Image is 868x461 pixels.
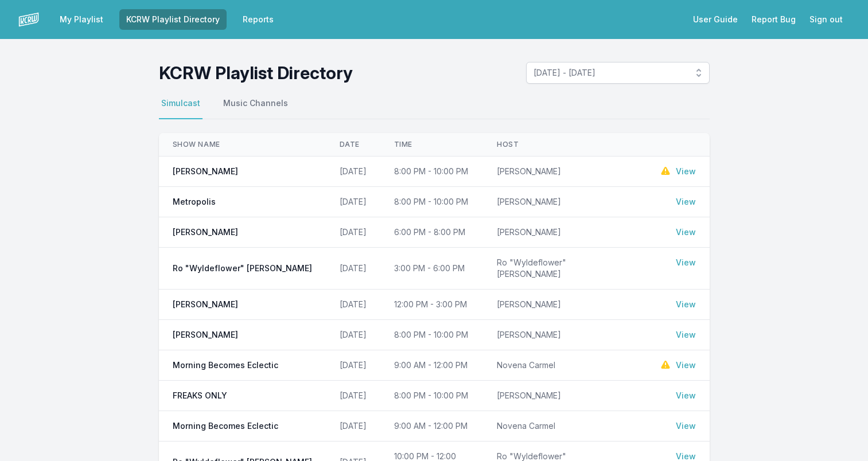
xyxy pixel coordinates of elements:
td: [DATE] [326,248,380,290]
button: Simulcast [159,97,203,119]
td: 6:00 PM - 8:00 PM [380,217,484,248]
td: [PERSON_NAME] [483,217,645,248]
td: [DATE] [326,320,380,350]
a: View [676,166,696,177]
td: 8:00 PM - 10:00 PM [380,381,484,411]
h1: KCRW Playlist Directory [159,62,353,83]
span: FREAKS ONLY [173,390,227,401]
button: Music Channels [221,97,290,119]
td: [PERSON_NAME] [483,320,645,350]
td: 8:00 PM - 10:00 PM [380,157,484,187]
span: Morning Becomes Eclectic [173,360,278,371]
td: [DATE] [326,290,380,320]
th: Date [326,133,380,157]
td: Ro "Wyldeflower" [PERSON_NAME] [483,248,645,290]
td: 3:00 PM - 6:00 PM [380,248,484,290]
span: [PERSON_NAME] [173,329,238,341]
button: [DATE] - [DATE] [526,62,710,84]
a: KCRW Playlist Directory [119,9,227,30]
td: [PERSON_NAME] [483,187,645,217]
th: Time [380,133,484,157]
a: View [676,360,696,371]
td: 9:00 AM - 12:00 PM [380,411,484,442]
span: [PERSON_NAME] [173,299,238,310]
a: View [676,390,696,401]
td: 8:00 PM - 10:00 PM [380,187,484,217]
td: [DATE] [326,381,380,411]
td: Novena Carmel [483,411,645,442]
a: View [676,226,696,238]
td: 8:00 PM - 10:00 PM [380,320,484,350]
a: Report Bug [745,9,803,30]
a: View [676,299,696,310]
td: [DATE] [326,217,380,248]
a: Reports [236,9,281,30]
span: [DATE] - [DATE] [534,67,686,79]
span: Morning Becomes Eclectic [173,420,278,432]
td: Novena Carmel [483,350,645,381]
td: [PERSON_NAME] [483,381,645,411]
a: View [676,329,696,341]
a: My Playlist [53,9,110,30]
td: 12:00 PM - 3:00 PM [380,290,484,320]
th: Host [483,133,645,157]
a: View [676,257,696,268]
th: Show Name [159,133,326,157]
td: [PERSON_NAME] [483,290,645,320]
td: [PERSON_NAME] [483,157,645,187]
a: View [676,196,696,208]
a: User Guide [686,9,745,30]
td: 9:00 AM - 12:00 PM [380,350,484,381]
span: Metropolis [173,196,216,208]
a: View [676,420,696,432]
td: [DATE] [326,350,380,381]
td: [DATE] [326,187,380,217]
td: [DATE] [326,411,380,442]
td: [DATE] [326,157,380,187]
span: [PERSON_NAME] [173,226,238,238]
button: Sign out [803,9,850,30]
img: logo-white-87cec1fa9cbef997252546196dc51331.png [18,9,39,30]
span: [PERSON_NAME] [173,166,238,177]
span: Ro "Wyldeflower" [PERSON_NAME] [173,263,312,274]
